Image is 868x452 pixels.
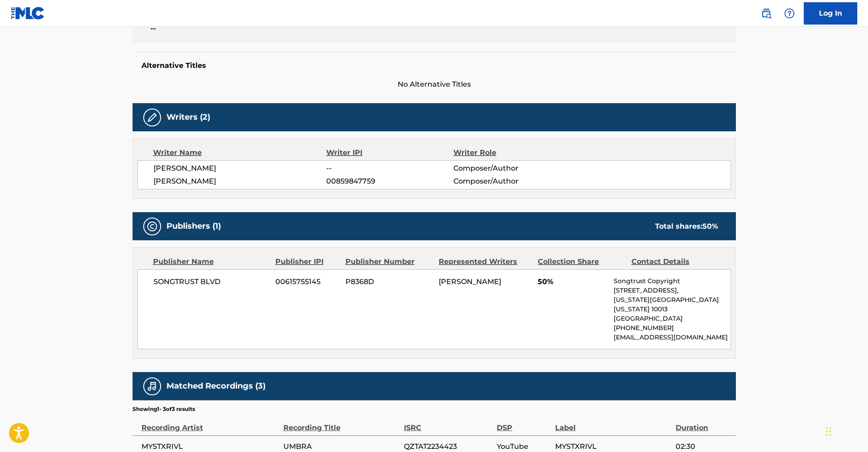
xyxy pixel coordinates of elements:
div: Writer Name [153,147,327,158]
div: Duration [676,413,731,433]
a: Public Search [757,4,775,22]
h5: Publishers (1) [166,221,221,231]
iframe: Chat Widget [823,409,868,452]
span: 50% [538,276,607,287]
span: 50 % [702,222,718,230]
img: MLC Logo [11,7,45,20]
span: 00859847759 [326,176,453,187]
span: 00615755145 [275,276,339,287]
span: UMBRA [283,441,399,452]
h5: Alternative Titles [141,61,727,70]
span: Composer/Author [453,176,569,187]
a: Log In [804,2,857,25]
p: [PHONE_NUMBER] [614,323,730,333]
div: ISRC [404,413,492,433]
div: Publisher IPI [275,256,339,267]
span: -- [326,163,453,174]
span: -- [150,23,295,34]
div: Publisher Name [153,256,269,267]
img: Matched Recordings [147,381,158,392]
span: 02:30 [676,441,731,452]
span: [PERSON_NAME] [154,176,327,187]
div: Help [781,4,798,22]
span: MYSTXRIVL [141,441,279,452]
h5: Writers (2) [166,112,210,122]
img: search [761,8,772,19]
div: Collection Share [538,256,624,267]
div: DSP [497,413,551,433]
span: YouTube [497,441,551,452]
div: Writer IPI [326,147,453,158]
span: MYSTXRIVL [555,441,671,452]
p: [GEOGRAPHIC_DATA] [614,314,730,323]
div: Publisher Number [345,256,432,267]
span: QZTAT2234423 [404,441,492,452]
div: Recording Artist [141,413,279,433]
div: Contact Details [631,256,718,267]
div: Total shares: [655,221,718,232]
span: No Alternative Titles [133,79,736,90]
span: Composer/Author [453,163,569,174]
div: Recording Title [283,413,399,433]
p: [US_STATE][GEOGRAPHIC_DATA][US_STATE] 10013 [614,295,730,314]
img: Publishers [147,221,158,232]
img: help [784,8,795,19]
p: [STREET_ADDRESS], [614,286,730,295]
span: [PERSON_NAME] [154,163,327,174]
div: Represented Writers [439,256,531,267]
p: Songtrust Copyright [614,276,730,286]
div: Writer Role [453,147,569,158]
div: Drag [826,418,831,445]
p: Showing 1 - 3 of 3 results [133,405,195,413]
img: Writers [147,112,158,123]
div: Label [555,413,671,433]
h5: Matched Recordings (3) [166,381,266,391]
span: P8368D [345,276,432,287]
span: [PERSON_NAME] [439,277,501,286]
span: SONGTRUST BLVD [154,276,269,287]
p: [EMAIL_ADDRESS][DOMAIN_NAME] [614,333,730,342]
